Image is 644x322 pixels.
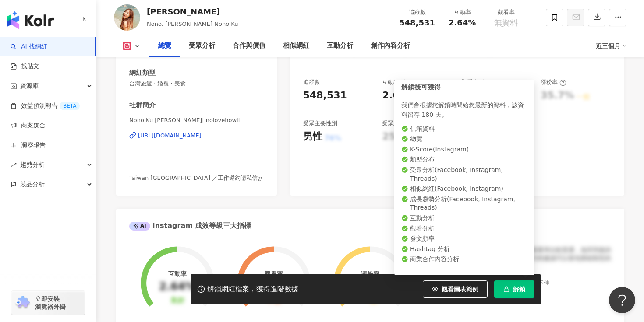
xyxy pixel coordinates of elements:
a: 商案媒合 [11,121,46,130]
div: 互動分析 [327,41,353,51]
div: AI [129,222,150,231]
div: 合作與價值 [233,41,265,51]
div: 觀看率 [265,270,283,277]
img: logo [7,11,54,29]
div: [URL][DOMAIN_NAME] [138,132,202,140]
li: 受眾分析 ( Facebook, Instagram, Threads ) [401,166,527,183]
div: 總覽 [158,41,171,51]
button: 解鎖 [494,280,534,298]
a: searchAI 找網紅 [11,42,47,51]
li: 總覽 [401,135,527,143]
div: 追蹤數 [399,8,435,17]
div: 創作內容分析 [371,41,410,51]
div: 近三個月 [596,39,626,53]
img: KOL Avatar [114,4,140,31]
div: 互動率 [168,270,187,277]
li: 發文頻率 [401,234,527,243]
div: 漲粉率 [541,78,566,86]
span: rise [11,162,17,168]
span: 台灣旅遊 · 婚禮 · 美食 [129,80,264,87]
div: [PERSON_NAME] [147,6,238,17]
li: 相似網紅 ( Facebook, Instagram ) [401,185,527,193]
li: K-Score ( Instagram ) [401,145,527,154]
div: 相似網紅 [283,41,309,51]
div: 漲粉率 [361,270,379,277]
a: 效益預測報告BETA [11,101,80,110]
div: 網紅類型 [129,68,156,77]
span: 立即安裝 瀏覽器外掛 [35,295,66,311]
span: 解鎖 [513,286,525,293]
div: 548,531 [303,89,347,102]
div: 互動率 [446,8,479,17]
div: Instagram 成效等級三大指標 [129,221,251,231]
span: Nono, [PERSON_NAME] Nono Ku [147,21,238,27]
span: 觀看圖表範例 [442,286,478,293]
button: 觀看圖表範例 [423,280,488,298]
div: 2.64% [382,89,415,102]
span: 2.64% [449,18,476,27]
div: 觀看率 [489,8,523,17]
div: 追蹤數 [303,78,320,86]
div: 觀看率 [461,78,487,86]
div: 受眾主要性別 [303,119,337,127]
div: 互動率 [382,78,408,86]
a: 洞察報告 [11,141,46,150]
div: 社群簡介 [129,101,156,110]
li: Hashtag 分析 [401,245,527,254]
div: 解鎖後可獲得 [394,80,534,95]
span: Taiwan [GEOGRAPHIC_DATA] ／工作邀約請私信ღ [129,175,262,181]
img: chrome extension [14,296,31,310]
li: 成長趨勢分析 ( Facebook, Instagram, Threads ) [401,195,527,212]
li: 觀看分析 [401,224,527,233]
div: 受眾主要年齡 [382,119,416,127]
span: Nono Ku [PERSON_NAME]| nolovehowll [129,116,264,124]
span: 548,531 [399,18,435,27]
span: 競品分析 [20,175,45,194]
li: 商業合作內容分析 [401,255,527,264]
div: 我們會根據您解鎖時間給您最新的資料，該資料留存 180 天。 [401,100,527,119]
a: chrome extension立即安裝 瀏覽器外掛 [11,291,85,315]
a: [URL][DOMAIN_NAME] [129,132,264,140]
a: 找貼文 [11,62,39,71]
span: 趨勢分析 [20,155,45,175]
span: 無資料 [494,18,518,27]
li: 信箱資料 [401,125,527,133]
li: 類型分布 [401,155,527,164]
span: 資源庫 [20,76,39,96]
li: 互動分析 [401,214,527,223]
div: 解鎖網紅檔案，獲得進階數據 [207,285,298,294]
div: 男性 [303,130,322,143]
div: 受眾分析 [189,41,215,51]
